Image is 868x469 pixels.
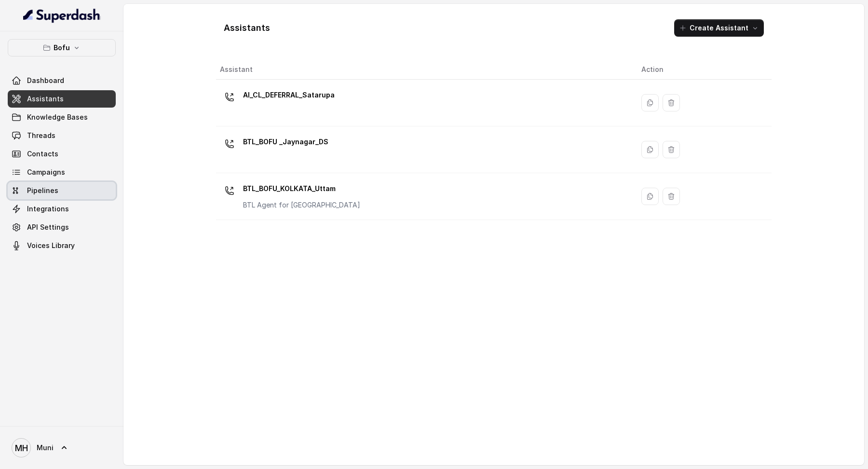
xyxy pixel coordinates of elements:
[27,112,88,122] span: Knowledge Bases
[27,167,65,177] span: Campaigns
[8,434,116,461] a: Muni
[27,222,69,232] span: API Settings
[27,204,69,214] span: Integrations
[8,219,116,236] a: API Settings
[634,60,772,80] th: Action
[8,39,116,56] button: Bofu
[243,134,328,150] p: BTL_BOFU _Jaynagar_DS
[243,181,360,196] p: BTL_BOFU_KOLKATA_Uttam
[8,200,116,218] a: Integrations
[8,109,116,126] a: Knowledge Bases
[243,87,335,103] p: AI_CL_DEFERRAL_Satarupa
[27,94,64,104] span: Assistants
[8,145,116,163] a: Contacts
[27,131,55,140] span: Threads
[8,72,116,89] a: Dashboard
[8,182,116,199] a: Pipelines
[27,241,75,250] span: Voices Library
[27,76,64,85] span: Dashboard
[8,237,116,254] a: Voices Library
[224,20,270,36] h1: Assistants
[674,19,764,37] button: Create Assistant
[23,8,101,23] img: light.svg
[37,443,54,453] span: Muni
[27,149,58,159] span: Contacts
[27,186,58,195] span: Pipelines
[15,443,28,453] text: MH
[8,90,116,108] a: Assistants
[243,200,360,210] p: BTL Agent for [GEOGRAPHIC_DATA]
[8,127,116,144] a: Threads
[8,164,116,181] a: Campaigns
[54,42,70,54] p: Bofu
[216,60,634,80] th: Assistant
